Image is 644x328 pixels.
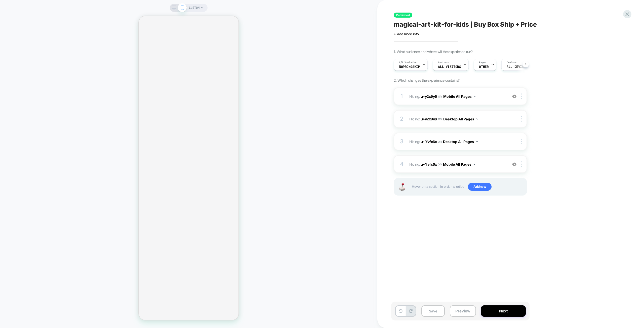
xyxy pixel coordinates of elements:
[399,65,420,69] span: NoPrcNoShip
[512,162,516,166] img: crossed eye
[438,65,461,69] span: All Visitors
[399,114,404,124] div: 2
[421,162,437,166] span: .r-1fvfc6x
[473,164,475,165] img: down arrow
[438,116,442,122] span: on
[399,91,404,101] div: 1
[443,115,478,123] button: Desktop All Pages
[507,65,528,69] span: ALL DEVICES
[394,50,472,54] span: 1. What audience and where will the experience run?
[397,183,407,191] img: Joystick
[394,13,412,18] span: Published
[512,94,516,99] img: crossed eye
[474,96,476,97] img: down arrow
[189,4,199,12] span: CUSTOM
[438,161,441,167] span: on
[476,118,478,120] img: down arrow
[481,305,526,317] button: Next
[394,78,459,82] span: 2. Which changes the experience contains?
[521,93,522,99] img: close
[421,305,445,317] button: Save
[438,138,441,145] span: on
[394,32,419,36] span: + Add more info
[409,93,505,100] span: Hiding :
[409,161,505,168] span: Hiding :
[438,93,442,99] span: on
[521,116,522,122] img: close
[399,136,404,147] div: 3
[394,21,537,28] span: magical-art-kit-for-kids | Buy Box Ship + Price
[450,305,476,317] button: Preview
[443,138,478,145] button: Desktop All Pages
[476,141,478,142] img: down arrow
[438,61,449,64] span: Audience
[399,159,404,169] div: 4
[421,139,437,144] span: .r-1fvfc6x
[507,61,516,64] span: Devices
[421,94,437,98] span: .r-y2x9y6
[421,117,437,121] span: .r-y2x9y6
[443,161,475,168] button: Mobile All Pages
[443,93,476,100] button: Mobile All Pages
[479,65,489,69] span: OTHER
[521,161,522,167] img: close
[521,139,522,144] img: close
[409,115,505,123] span: Hiding :
[468,183,492,191] span: Add new
[412,183,524,191] span: Hover on a section in order to edit or
[409,138,505,145] span: Hiding :
[399,61,417,64] span: A/B Variation
[479,61,486,64] span: Pages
